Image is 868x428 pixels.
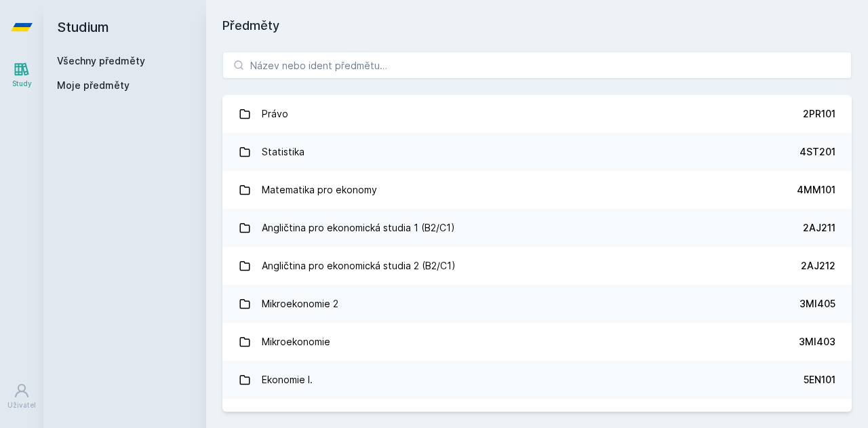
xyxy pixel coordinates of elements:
div: Statistika [262,138,304,166]
div: Study [12,79,32,89]
div: 3MI403 [799,335,835,349]
a: Ekonomie I. 5EN101 [222,361,852,399]
a: Mikroekonomie 3MI403 [222,323,852,361]
div: 2AJ212 [801,259,835,273]
a: Angličtina pro ekonomická studia 2 (B2/C1) 2AJ212 [222,247,852,285]
div: Angličtina pro ekonomická studia 1 (B2/C1) [262,214,455,241]
div: 5EN101 [804,373,835,387]
input: Název nebo ident předmětu… [222,52,852,79]
span: Moje předměty [57,79,130,92]
div: 3MI405 [800,297,835,311]
div: Ekonomie I. [262,366,313,393]
div: Mikroekonomie 2 [262,290,338,317]
a: Právo 2PR101 [222,95,852,133]
div: Matematika pro ekonomy [262,176,377,203]
h1: Předměty [222,16,852,35]
a: Statistika 4ST201 [222,133,852,171]
div: Angličtina pro ekonomická studia 2 (B2/C1) [262,252,456,279]
div: 2AJ211 [803,221,835,235]
a: Všechny předměty [57,55,145,66]
a: Study [3,54,41,96]
a: Uživatel [3,376,41,417]
div: 4MM101 [797,183,835,197]
a: Angličtina pro ekonomická studia 1 (B2/C1) 2AJ211 [222,209,852,247]
div: 4ST201 [800,145,835,159]
a: Mikroekonomie 2 3MI405 [222,285,852,323]
div: 2AJ111 [805,411,835,425]
div: Právo [262,100,288,128]
div: 2PR101 [803,107,835,121]
div: Mikroekonomie [262,328,330,355]
a: Matematika pro ekonomy 4MM101 [222,171,852,209]
div: Uživatel [7,400,36,410]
